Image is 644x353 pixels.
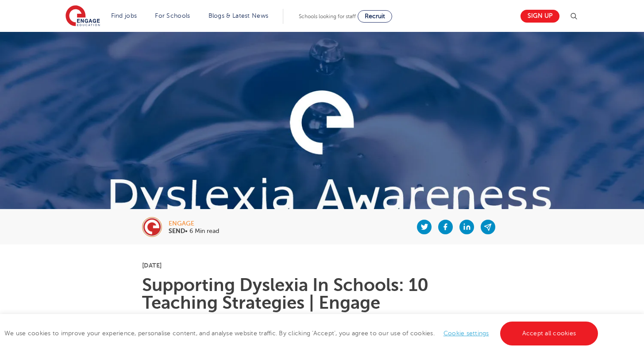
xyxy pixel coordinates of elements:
[111,12,137,19] a: Find jobs
[155,12,190,19] a: For Schools
[169,221,219,227] div: engage
[500,322,598,345] a: Accept all cookies
[142,276,502,312] h1: Supporting Dyslexia In Schools: 10 Teaching Strategies | Engage
[169,228,185,234] b: SEND
[66,5,100,27] img: Engage Education
[299,13,356,19] span: Schools looking for staff
[142,262,502,268] p: [DATE]
[4,330,600,337] span: We use cookies to improve your experience, personalise content, and analyse website traffic. By c...
[169,228,219,234] p: • 6 Min read
[443,330,489,337] a: Cookie settings
[208,12,269,19] a: Blogs & Latest News
[358,10,392,23] a: Recruit
[521,10,559,23] a: Sign up
[365,13,385,19] span: Recruit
